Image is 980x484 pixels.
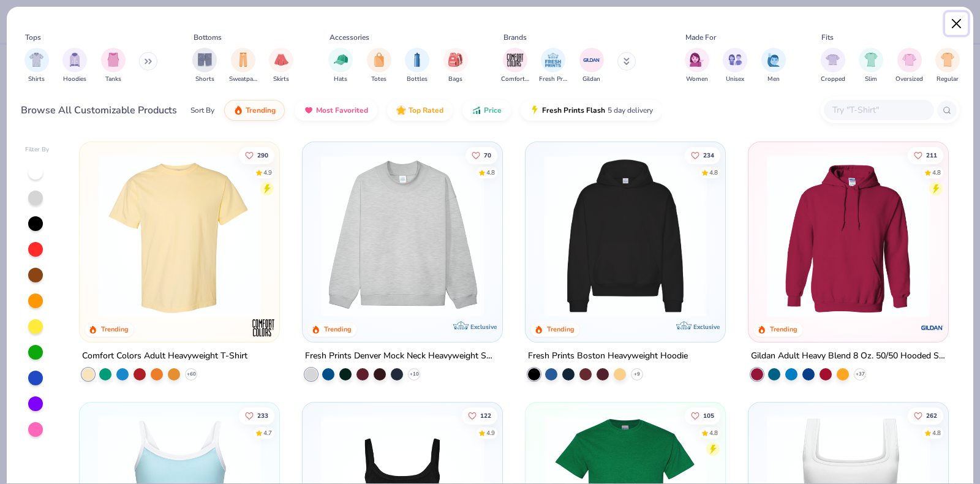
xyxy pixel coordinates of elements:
[258,152,269,158] span: 290
[24,48,49,84] button: filter button
[945,12,968,36] button: Close
[582,51,601,69] img: Gildan Image
[937,75,959,84] span: Regular
[264,428,273,437] div: 4.7
[304,105,314,115] img: most_fav.gif
[579,48,604,84] div: filter for Gildan
[761,48,786,84] div: filter for Men
[396,105,406,115] img: TopRated.gif
[709,168,718,177] div: 4.8
[25,145,50,154] div: Filter By
[195,75,214,84] span: Shorts
[528,349,688,364] div: Fresh Prints Boston Heavyweight Hoodie
[24,48,49,84] div: filter for Shirts
[855,371,864,378] span: + 37
[462,100,511,121] button: Price
[908,407,943,424] button: Like
[932,428,941,437] div: 4.8
[462,407,497,424] button: Like
[101,48,126,84] button: filter button
[826,53,840,67] img: Cropped Image
[926,152,937,158] span: 211
[703,152,714,158] span: 234
[539,48,567,84] div: filter for Fresh Prints
[101,48,126,84] div: filter for Tanks
[316,105,368,115] span: Most Favorited
[685,48,709,84] div: filter for Women
[895,48,923,84] button: filter button
[187,371,196,378] span: + 60
[865,75,877,84] span: Slim
[409,105,443,115] span: Top Rated
[28,75,45,84] span: Shirts
[484,152,491,158] span: 70
[486,168,495,177] div: 4.8
[484,105,502,115] span: Price
[25,32,41,43] div: Tops
[821,48,845,84] button: filter button
[229,75,257,84] span: Sweatpants
[821,75,845,84] span: Cropped
[466,146,497,164] button: Like
[236,53,250,67] img: Sweatpants Image
[405,48,429,84] button: filter button
[264,168,273,177] div: 4.9
[908,146,943,164] button: Like
[685,32,716,43] div: Made For
[233,105,243,115] img: trending.gif
[239,407,275,424] button: Like
[328,48,353,84] button: filter button
[407,75,428,84] span: Bottles
[29,53,43,67] img: Shirts Image
[372,53,386,67] img: Totes Image
[107,53,120,67] img: Tanks Image
[902,53,916,67] img: Oversized Image
[21,103,177,118] div: Browse All Customizable Products
[269,48,293,84] div: filter for Skirts
[224,100,285,121] button: Trending
[315,154,490,317] img: f5d85501-0dbb-4ee4-b115-c08fa3845d83
[443,48,468,84] button: filter button
[387,100,453,121] button: Top Rated
[926,412,937,418] span: 262
[530,105,540,115] img: flash.gif
[521,100,662,121] button: Fresh Prints Flash5 day delivery
[690,53,704,67] img: Women Image
[542,105,605,115] span: Fresh Prints Flash
[767,75,780,84] span: Men
[105,75,121,84] span: Tanks
[192,48,217,84] button: filter button
[686,75,708,84] span: Women
[480,412,491,418] span: 122
[685,48,709,84] button: filter button
[246,105,276,115] span: Trending
[470,323,497,331] span: Exclusive
[273,75,289,84] span: Skirts
[192,48,217,84] div: filter for Shorts
[693,323,720,331] span: Exclusive
[367,48,391,84] button: filter button
[723,48,747,84] div: filter for Unisex
[92,154,267,317] img: 029b8af0-80e6-406f-9fdc-fdf898547912
[895,48,923,84] div: filter for Oversized
[728,53,742,67] img: Unisex Image
[539,75,567,84] span: Fresh Prints
[895,75,923,84] span: Oversized
[767,53,780,67] img: Men Image
[503,32,527,43] div: Brands
[761,48,786,84] button: filter button
[274,53,288,67] img: Skirts Image
[258,412,269,418] span: 233
[932,168,941,177] div: 4.8
[941,53,955,67] img: Regular Image
[831,103,925,117] input: Try "T-Shirt"
[62,48,87,84] div: filter for Hoodies
[190,105,214,116] div: Sort By
[685,146,720,164] button: Like
[501,48,529,84] div: filter for Comfort Colors
[371,75,386,84] span: Totes
[634,371,640,378] span: + 9
[443,48,468,84] div: filter for Bags
[334,53,348,67] img: Hats Image
[713,154,888,317] img: d4a37e75-5f2b-4aef-9a6e-23330c63bbc0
